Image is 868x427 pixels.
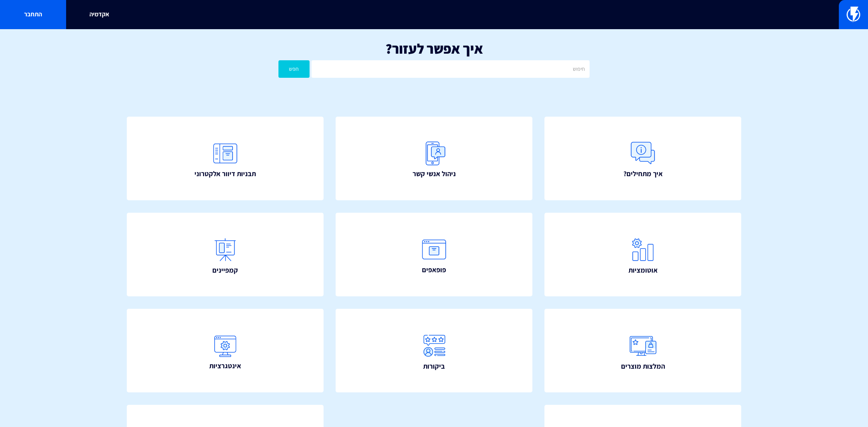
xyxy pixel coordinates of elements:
button: חפש [278,60,310,78]
span: ביקורות [423,361,445,371]
span: קמפיינים [212,265,238,275]
a: אוטומציות [544,213,741,296]
span: אוטומציות [628,265,658,275]
span: ניהול אנשי קשר [413,169,456,179]
a: פופאפים [336,213,532,296]
a: אינטגרציות [127,309,324,392]
a: ניהול אנשי קשר [336,117,532,200]
a: קמפיינים [127,213,324,296]
span: המלצות מוצרים [621,361,665,371]
span: אינטגרציות [209,361,241,371]
a: תבניות דיוור אלקטרוני [127,117,324,200]
a: ביקורות [336,309,532,392]
a: איך מתחילים? [544,117,741,200]
h1: איך אפשר לעזור? [12,41,856,56]
span: תבניות דיוור אלקטרוני [194,169,256,179]
span: פופאפים [422,265,446,275]
input: חיפוש [311,60,590,78]
span: איך מתחילים? [623,169,663,179]
a: המלצות מוצרים [544,309,741,392]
